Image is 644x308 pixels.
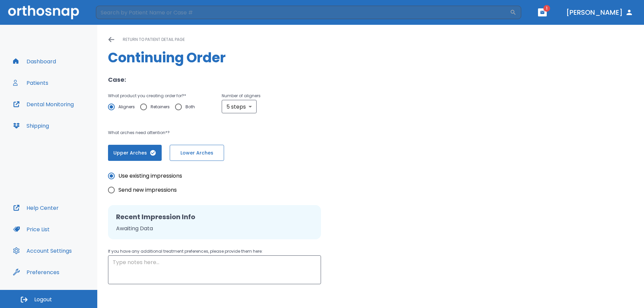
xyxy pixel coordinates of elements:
p: What arches need attention*? [108,129,415,137]
button: Price List [9,221,54,237]
button: Preferences [9,264,63,280]
button: Dental Monitoring [9,96,78,112]
button: Dashboard [9,53,60,69]
button: Upper Arches [108,145,162,161]
p: Number of aligners [222,92,261,100]
p: If you have any additional treatment preferences, please provide them here: [108,247,321,255]
button: Account Settings [9,243,76,259]
span: Both [185,103,195,111]
button: Patients [9,75,52,91]
span: Logout [34,296,52,303]
button: Help Center [9,200,63,216]
img: Orthosnap [8,5,79,19]
h2: Recent Impression Info [116,212,313,222]
h1: Continuing Order [108,48,633,68]
div: 5 steps [222,100,257,113]
span: Use existing impressions [118,172,182,180]
span: Upper Arches [115,149,155,157]
button: Shipping [9,118,53,134]
p: Awaiting Data [116,225,313,233]
span: 1 [543,5,550,12]
p: What product you creating order for? * [108,92,200,100]
p: return to patient detail page [123,36,185,44]
p: Case: [108,76,415,84]
span: Aligners [118,103,135,111]
span: Lower Arches [177,149,217,157]
button: [PERSON_NAME] [563,6,636,18]
button: Lower Arches [170,145,224,161]
span: Retainers [151,103,170,111]
span: Send new impressions [118,186,177,194]
input: Search by Patient Name or Case # [96,6,510,19]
